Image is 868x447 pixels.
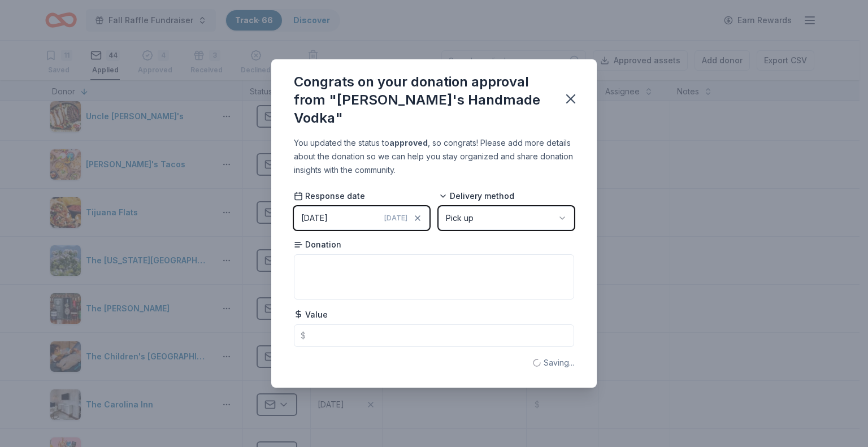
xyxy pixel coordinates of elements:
div: You updated the status to , so congrats! Please add more details about the donation so we can hel... [294,136,574,177]
div: [DATE] [301,211,328,225]
div: Congrats on your donation approval from "[PERSON_NAME]'s Handmade Vodka" [294,73,549,127]
button: [DATE][DATE] [294,206,429,230]
span: Value [294,309,328,320]
span: [DATE] [384,214,407,223]
span: Delivery method [439,190,514,202]
span: Donation [294,239,341,250]
b: approved [389,138,428,147]
span: Response date [294,190,365,202]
